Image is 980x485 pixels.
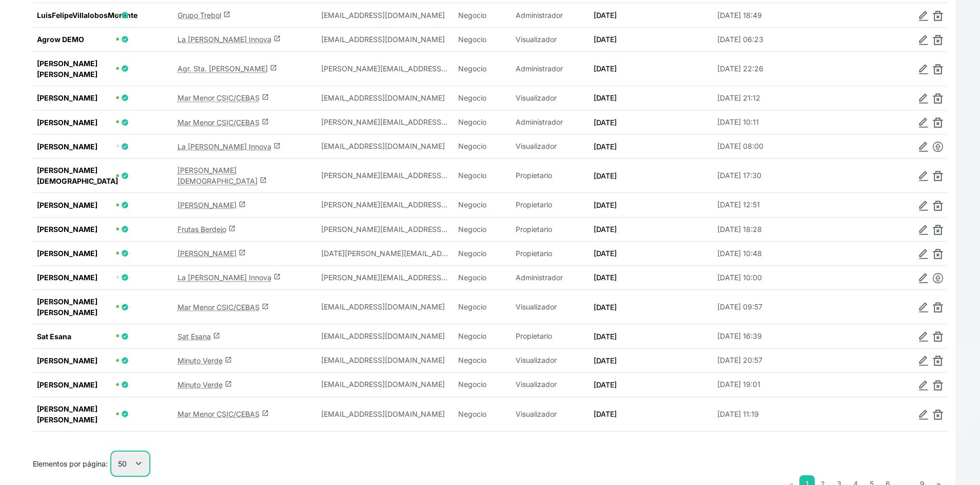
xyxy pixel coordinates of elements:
[933,93,943,104] img: delete
[512,373,590,397] td: Visualizador
[590,3,713,27] td: [DATE]
[121,381,129,389] span: Usuario Verificado
[121,172,129,180] span: Usuario Verificado
[273,142,281,149] span: launch
[918,332,929,342] img: edit
[454,241,512,265] td: Negocio
[590,193,713,217] td: [DATE]
[454,27,512,51] td: Negocio
[228,225,236,232] span: launch
[116,37,119,42] span: 🟢
[933,356,943,366] img: delete
[454,348,512,373] td: Negocio
[178,356,232,365] a: Minuto Verdelaunch
[317,3,454,27] td: gestionhumana@grupotrebol.pe
[933,249,943,259] img: delete
[933,118,943,128] img: delete
[512,265,590,289] td: Administrador
[512,324,590,348] td: Propietario
[918,225,929,235] img: edit
[121,249,129,257] span: Usuario Verificado
[590,348,713,373] td: [DATE]
[121,225,129,233] span: Usuario Verificado
[317,397,454,431] td: jmgarcia@verdtech.es
[37,272,114,283] span: [PERSON_NAME]
[590,241,713,265] td: [DATE]
[933,142,943,152] img: resurrect
[454,51,512,86] td: Negocio
[121,143,129,150] span: Usuario Verificado
[454,290,512,324] td: Negocio
[273,35,281,42] span: launch
[512,397,590,431] td: Visualizador
[37,165,114,186] span: [PERSON_NAME][DEMOGRAPHIC_DATA]
[317,159,454,193] td: antoniogayan@hotmail.es
[454,193,512,217] td: Negocio
[512,348,590,373] td: Visualizador
[590,51,713,86] td: [DATE]
[37,403,114,425] span: [PERSON_NAME] [PERSON_NAME]
[590,265,713,289] td: [DATE]
[121,274,129,281] span: Usuario Verificado
[116,144,119,148] span: ⚪
[37,92,114,103] span: [PERSON_NAME]
[512,3,590,27] td: Administrador
[713,51,861,86] td: [DATE] 22:26
[116,67,119,71] span: 🟢
[713,373,861,397] td: [DATE] 19:01
[590,110,713,134] td: [DATE]
[512,290,590,324] td: Visualizador
[317,193,454,217] td: jorge.alastrue.azon@gmail.com
[918,118,929,128] img: edit
[933,11,943,21] img: delete
[262,118,269,125] span: launch
[713,324,861,348] td: [DATE] 16:39
[178,249,246,258] a: [PERSON_NAME]launch
[918,201,929,211] img: edit
[713,110,861,134] td: [DATE] 10:11
[918,142,929,152] img: edit
[178,201,246,209] a: [PERSON_NAME]launch
[116,383,119,387] span: 🟢
[713,241,861,265] td: [DATE] 10:48
[178,303,269,312] a: Mar Menor CSIC/CEBASlaunch
[37,248,114,259] span: [PERSON_NAME]
[37,355,114,366] span: [PERSON_NAME]
[590,159,713,193] td: [DATE]
[933,380,943,391] img: delete
[37,200,114,210] span: [PERSON_NAME]
[178,11,230,20] a: Grupo Trebollaunch
[713,159,861,193] td: [DATE] 17:30
[918,249,929,259] img: edit
[37,331,114,342] span: Sat Esana
[454,134,512,159] td: Negocio
[178,380,232,389] a: Minuto Verdelaunch
[260,177,267,184] span: launch
[454,217,512,241] td: Negocio
[512,134,590,159] td: Visualizador
[37,379,114,390] span: [PERSON_NAME]
[116,305,119,309] span: 🟢
[933,410,943,420] img: delete
[713,3,861,27] td: [DATE] 18:49
[121,357,129,364] span: Usuario Verificado
[713,134,861,159] td: [DATE] 08:00
[918,273,929,283] img: edit
[116,174,119,178] span: 🟢
[239,201,246,208] span: launch
[713,27,861,51] td: [DATE] 06:23
[317,348,454,373] td: lrubio@minutoverde.cl
[37,58,114,80] span: [PERSON_NAME] [PERSON_NAME]
[116,412,119,416] span: 🟢
[918,64,929,74] img: edit
[37,224,114,235] span: [PERSON_NAME]
[121,333,129,340] span: Usuario Verificado
[713,265,861,289] td: [DATE] 10:00
[317,290,454,324] td: jcuerva@verdtech.es
[116,120,119,124] span: 🟢
[918,11,929,21] img: edit
[933,201,943,211] img: delete
[121,119,129,126] span: Usuario Verificado
[317,27,454,51] td: demo@lavegainnova.com
[225,380,232,387] span: launch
